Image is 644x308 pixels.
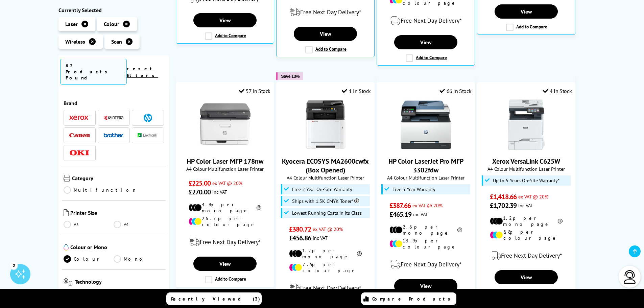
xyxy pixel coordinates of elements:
[406,54,447,62] label: Add to Compare
[342,88,371,94] div: 1 In Stock
[189,179,211,188] span: £225.00
[292,210,362,216] span: Lowest Running Costs in its Class
[392,187,435,192] span: Free 3 Year Warranty
[200,99,251,150] img: HP Color Laser MFP 178nw
[10,262,18,269] div: 2
[144,114,152,122] img: HP
[518,202,533,209] span: inc VAT
[171,296,260,302] span: Recently Viewed (3)
[70,209,164,217] span: Printer Size
[294,27,357,41] a: View
[180,233,270,252] div: modal_delivery
[103,114,124,122] a: Kyocera
[389,238,462,250] li: 13.9p per colour page
[490,229,563,241] li: 8.8p per colour page
[276,72,303,80] button: Save 13%
[289,261,362,274] li: 7.9p per colour page
[65,21,78,27] span: Laser
[300,145,351,151] a: Kyocera ECOSYS MA2600cwfx (Box Opened)
[394,279,457,293] a: View
[506,24,547,31] label: Add to Compare
[189,202,261,214] li: 4.9p per mono page
[200,145,251,151] a: HP Color Laser MFP 178nw
[111,38,122,45] span: Scan
[380,11,471,30] div: modal_delivery
[289,247,362,260] li: 1.2p per mono page
[64,255,114,263] a: Colour
[75,278,164,287] span: Technology
[481,246,572,265] div: modal_delivery
[313,235,328,241] span: inc VAT
[239,88,270,94] div: 57 In Stock
[64,100,164,106] span: Brand
[413,211,428,217] span: inc VAT
[401,145,451,151] a: HP Color LaserJet Pro MFP 3302fdw
[138,131,158,140] a: Lexmark
[495,270,557,284] a: View
[492,157,560,166] a: Xerox VersaLink C625W
[69,150,90,156] img: OKI
[281,74,300,79] span: Save 13%
[372,296,454,302] span: Compare Products
[58,7,169,14] div: Currently Selected
[280,279,371,298] div: modal_delivery
[193,13,256,27] a: View
[64,221,114,228] a: A3
[166,292,262,305] a: Recently Viewed (3)
[300,99,351,150] img: Kyocera ECOSYS MA2600cwfx (Box Opened)
[64,209,69,216] img: Printer Size
[389,210,411,219] span: £465.19
[490,201,517,210] span: £1,702.39
[389,224,462,236] li: 2.6p per mono page
[64,244,69,251] img: Colour or Mono
[189,188,211,196] span: £270.00
[361,292,456,305] a: Compare Products
[205,276,246,283] label: Add to Compare
[394,35,457,49] a: View
[103,131,124,140] a: Brother
[388,157,463,174] a: HP Color LaserJet Pro MFP 3302fdw
[65,38,85,45] span: Wireless
[60,59,127,85] span: 62 Products Found
[212,180,242,186] span: ex VAT @ 20%
[380,255,471,274] div: modal_delivery
[69,131,90,140] a: Canon
[104,21,119,27] span: Colour
[64,175,70,182] img: Category
[282,157,369,174] a: Kyocera ECOSYS MA2600cwfx (Box Opened)
[389,201,411,210] span: £387.66
[138,114,158,122] a: HP
[64,186,137,194] a: Multifunction
[69,133,90,138] img: Canon
[69,149,90,157] a: OKI
[289,234,311,242] span: £456.86
[127,66,158,78] a: reset filters
[493,178,559,183] span: Up to 5 Years On-Site Warranty*
[70,244,164,252] span: Colour or Mono
[103,133,124,138] img: Brother
[380,174,471,181] span: A4 Colour Multifunction Laser Printer
[292,198,359,204] span: Ships with 1.5K CMYK Toner*
[69,114,90,122] a: Xerox
[439,88,471,94] div: 66 In Stock
[495,4,557,19] a: View
[518,193,548,200] span: ex VAT @ 20%
[187,157,263,166] a: HP Color Laser MFP 178nw
[490,192,517,201] span: £1,418.66
[114,221,164,228] a: A4
[103,115,124,120] img: Kyocera
[305,46,347,53] label: Add to Compare
[501,99,552,150] img: Xerox VersaLink C625W
[280,3,371,22] div: modal_delivery
[280,174,371,181] span: A4 Colour Multifunction Laser Printer
[543,88,572,94] div: 4 In Stock
[114,255,164,263] a: Mono
[481,166,572,172] span: A4 Colour Multifunction Laser Printer
[138,134,158,138] img: Lexmark
[180,166,270,172] span: A4 Colour Multifunction Laser Printer
[623,270,637,284] img: user-headset-light.svg
[69,116,90,120] img: Xerox
[412,202,443,209] span: ex VAT @ 20%
[401,99,451,150] img: HP Color LaserJet Pro MFP 3302fdw
[72,175,164,183] span: Category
